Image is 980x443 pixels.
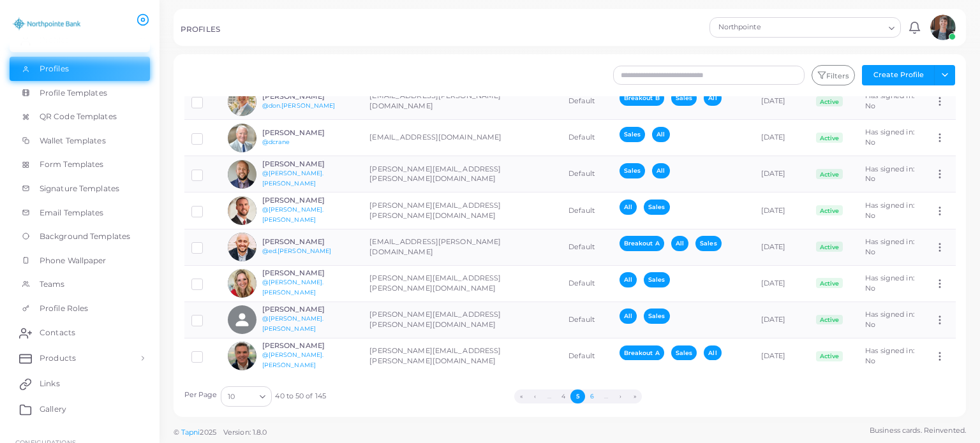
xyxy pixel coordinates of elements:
span: Has signed in: No [865,91,914,110]
span: All [620,272,637,287]
td: Default [561,338,612,374]
span: Version: 1.8.0 [223,428,267,437]
span: 10 [228,390,235,403]
img: avatar [228,342,256,370]
h6: [PERSON_NAME] [262,238,356,246]
span: Email Templates [40,207,104,219]
span: Wallet Templates [40,135,106,147]
label: Per Page [184,390,218,400]
a: @[PERSON_NAME].[PERSON_NAME] [262,351,324,368]
span: Active [816,351,843,361]
a: @[PERSON_NAME].[PERSON_NAME] [262,315,324,332]
button: Create Profile [862,65,935,85]
span: 2025 [200,427,216,438]
td: [EMAIL_ADDRESS][PERSON_NAME][DOMAIN_NAME] [362,84,561,120]
span: Profile Templates [40,87,107,99]
h5: PROFILES [181,25,220,34]
span: All [620,200,637,214]
td: [PERSON_NAME][EMAIL_ADDRESS][PERSON_NAME][DOMAIN_NAME] [362,265,561,301]
td: [DATE] [754,265,810,301]
span: Sales [644,272,670,287]
span: Active [816,96,843,106]
td: [PERSON_NAME][EMAIL_ADDRESS][PERSON_NAME][DOMAIN_NAME] [362,156,561,192]
span: Has signed in: No [865,201,914,220]
span: Breakout A [620,236,664,251]
a: Teams [10,272,150,296]
span: Business cards. Reinvented. [870,425,966,436]
a: Profile Roles [10,296,150,321]
h6: [PERSON_NAME] [262,92,356,101]
span: Sales [644,309,670,323]
span: Has signed in: No [865,346,914,365]
span: Active [816,315,843,325]
td: [EMAIL_ADDRESS][DOMAIN_NAME] [362,120,561,156]
span: Profiles [40,63,69,75]
a: @don.[PERSON_NAME] [262,102,336,109]
a: @[PERSON_NAME].[PERSON_NAME] [262,279,324,296]
span: Signature Templates [40,183,119,194]
td: [PERSON_NAME][EMAIL_ADDRESS][PERSON_NAME][DOMAIN_NAME] [362,338,561,374]
span: Sales [671,91,697,105]
span: Breakout B [620,91,664,105]
a: Contacts [10,320,150,345]
td: Default [561,156,612,192]
span: All [704,91,721,105]
input: Search for option [810,20,884,34]
td: Default [561,229,612,265]
span: Sales [644,200,670,214]
span: All [652,127,669,142]
span: Phone Wallpaper [40,255,107,266]
div: Search for option [221,386,272,407]
button: Go to page 5 [570,389,584,403]
span: © [174,427,267,438]
h6: [PERSON_NAME] [262,129,356,137]
a: @dcrane [262,138,290,145]
a: @[PERSON_NAME].[PERSON_NAME] [262,170,324,187]
a: Gallery [10,396,150,422]
img: avatar [228,269,256,298]
span: Background Templates [40,231,130,242]
h6: [PERSON_NAME] [262,305,356,314]
span: Products [40,352,76,364]
a: Wallet Templates [10,129,150,153]
td: [DATE] [754,301,810,338]
a: Links [10,371,150,396]
a: Email Templates [10,201,150,225]
h6: [PERSON_NAME] [262,196,356,205]
span: Active [816,133,843,143]
span: All [652,163,669,178]
td: [DATE] [754,338,810,374]
button: Go to previous page [528,389,542,403]
span: All [671,236,688,251]
img: avatar [930,15,956,40]
img: avatar [228,124,256,152]
span: Has signed in: No [865,237,914,256]
td: [DATE] [754,156,810,192]
button: Filters [812,65,855,85]
td: Default [561,120,612,156]
a: @[PERSON_NAME].[PERSON_NAME] [262,206,324,223]
td: Default [561,192,612,229]
img: avatar [228,87,256,116]
td: [EMAIL_ADDRESS][PERSON_NAME][DOMAIN_NAME] [362,229,561,265]
td: [PERSON_NAME][EMAIL_ADDRESS][PERSON_NAME][DOMAIN_NAME] [362,192,561,229]
span: Gallery [40,403,66,415]
span: Active [816,205,843,215]
span: Links [40,378,60,389]
button: Go to page 6 [585,389,599,403]
span: Sales [695,236,722,251]
a: Profiles [10,57,150,81]
a: avatar [926,15,959,40]
span: Has signed in: No [865,273,914,293]
button: Go to last page [628,389,642,403]
span: All [620,309,637,323]
span: Contacts [40,327,75,338]
button: Go to first page [514,389,528,403]
button: Go to page 4 [556,389,570,403]
a: Phone Wallpaper [10,249,150,273]
h6: [PERSON_NAME] [262,160,356,168]
a: Products [10,345,150,371]
img: logo [11,12,82,36]
div: Search for option [709,17,901,38]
